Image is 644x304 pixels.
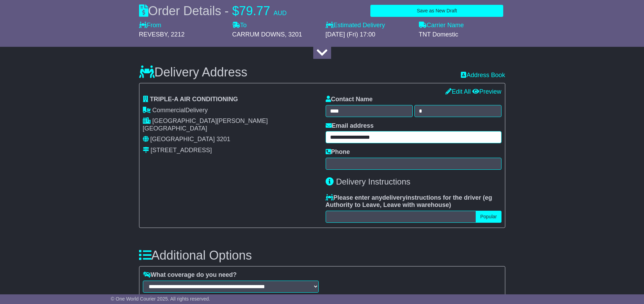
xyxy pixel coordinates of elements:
h3: Delivery Address [139,65,247,79]
span: REVESBY [139,31,168,38]
div: Order Details - [139,3,287,18]
div: [STREET_ADDRESS] [151,147,212,154]
label: Estimated Delivery [326,22,412,29]
label: Contact Name [326,96,373,103]
a: Edit All [445,88,471,95]
span: TRIPLE-A AIR CONDITIONING [150,96,238,103]
a: Address Book [461,72,505,78]
label: Phone [326,148,350,156]
span: Commercial [152,107,186,114]
label: What coverage do you need? [143,271,237,279]
span: eg Authority to Leave, Leave with warehouse [326,194,492,209]
label: Carrier Name [419,22,464,29]
span: [GEOGRAPHIC_DATA] [150,136,215,143]
label: Email address [326,122,374,130]
span: 79.77 [239,4,270,18]
span: AUD [274,10,287,17]
span: $ [232,4,239,18]
span: delivery [382,194,406,201]
h3: Additional Options [139,249,505,262]
a: Preview [472,88,501,95]
span: , 2212 [167,31,184,38]
span: , 3201 [285,31,302,38]
span: [GEOGRAPHIC_DATA][PERSON_NAME][GEOGRAPHIC_DATA] [143,117,268,132]
span: © One World Courier 2025. All rights reserved. [111,296,210,302]
span: CARRUM DOWNS [232,31,285,38]
label: Please enter any instructions for the driver ( ) [326,194,502,209]
div: [DATE] (Fri) 17:00 [326,31,412,39]
label: To [232,22,247,29]
label: From [139,22,161,29]
button: Save as New Draft [370,5,503,17]
div: Delivery [143,107,319,114]
button: Popular [476,211,501,223]
div: TNT Domestic [419,31,505,39]
span: 3201 [217,136,230,143]
span: Delivery Instructions [336,177,410,186]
